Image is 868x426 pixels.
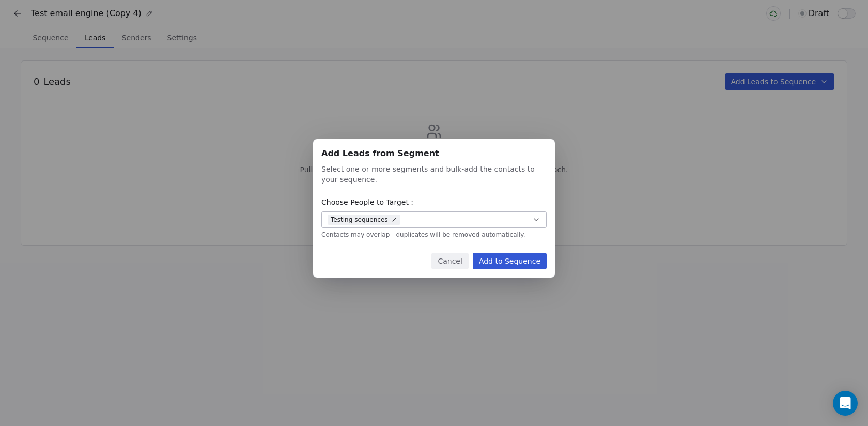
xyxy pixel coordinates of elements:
div: Choose People to Target : [321,197,547,207]
button: Add to Sequence [473,253,547,269]
div: Add Leads from Segment [321,147,547,160]
span: Testing sequences [328,215,400,225]
div: Select one or more segments and bulk-add the contacts to your sequence. [321,164,547,185]
span: Contacts may overlap—duplicates will be removed automatically. [321,231,525,238]
button: Cancel [431,253,468,269]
